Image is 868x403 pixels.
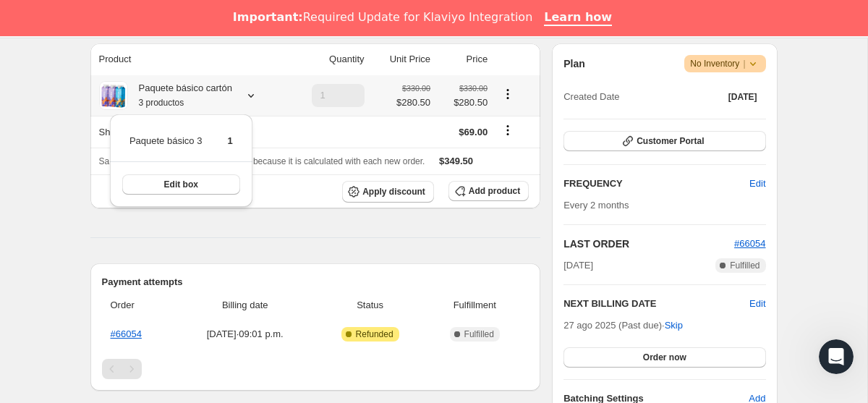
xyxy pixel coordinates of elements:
button: #66054 [734,237,765,251]
span: Skip [665,318,683,333]
small: $330.00 [402,84,430,93]
button: Skip [656,314,692,337]
th: Product [90,43,286,75]
span: Every 2 months [563,200,629,211]
span: Fulfillment [429,298,520,313]
h2: Plan [563,56,585,71]
img: product img [99,81,128,110]
th: Price [435,43,492,75]
small: $330.00 [459,84,488,93]
span: Sales tax (if applicable) is not displayed because it is calculated with each new order. [99,156,425,166]
button: Edit box [122,174,240,195]
button: Add product [448,181,529,201]
th: Order [102,289,175,321]
button: Product actions [496,86,519,102]
a: Learn how [544,10,612,26]
span: Add product [469,185,520,197]
td: Paquete básico 3 [129,133,203,160]
span: Fulfilled [730,260,759,271]
h2: LAST ORDER [563,237,734,251]
h2: FREQUENCY [563,177,749,191]
div: Required Update for Klaviyo Integration [233,10,532,25]
span: Apply discount [362,186,425,198]
span: 1 [227,135,232,146]
span: [DATE] [728,91,757,103]
h2: NEXT BILLING DATE [563,297,749,311]
b: Important: [233,10,303,24]
a: #66054 [734,238,765,249]
button: Customer Portal [563,131,765,151]
span: Status [320,298,421,313]
span: | [743,58,745,69]
nav: Paginación [102,359,529,379]
span: Created Date [563,90,619,104]
span: Edit [749,177,765,191]
button: Edit [741,172,774,195]
span: $349.50 [439,156,473,166]
a: #66054 [111,328,142,339]
span: $280.50 [439,96,488,110]
button: Shipping actions [496,122,519,138]
span: No Inventory [690,56,759,71]
span: Customer Portal [637,135,704,147]
span: Order now [643,352,686,363]
span: Edit box [164,179,198,190]
h2: Payment attempts [102,275,529,289]
button: [DATE] [720,87,766,107]
div: Paquete básico cartón [128,81,232,110]
span: [DATE] · 09:01 p.m. [179,327,311,342]
span: $69.00 [459,127,488,137]
th: Quantity [286,43,369,75]
th: Shipping [90,116,286,148]
span: [DATE] [563,258,593,273]
span: $280.50 [396,96,430,110]
th: Unit Price [369,43,435,75]
span: 27 ago 2025 (Past due) · [563,320,683,331]
span: Billing date [179,298,311,313]
iframe: Intercom live chat [819,339,854,374]
small: 3 productos [139,98,184,108]
button: Edit [749,297,765,311]
span: Refunded [356,328,393,340]
button: Order now [563,347,765,368]
span: Fulfilled [464,328,494,340]
button: Apply discount [342,181,434,203]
